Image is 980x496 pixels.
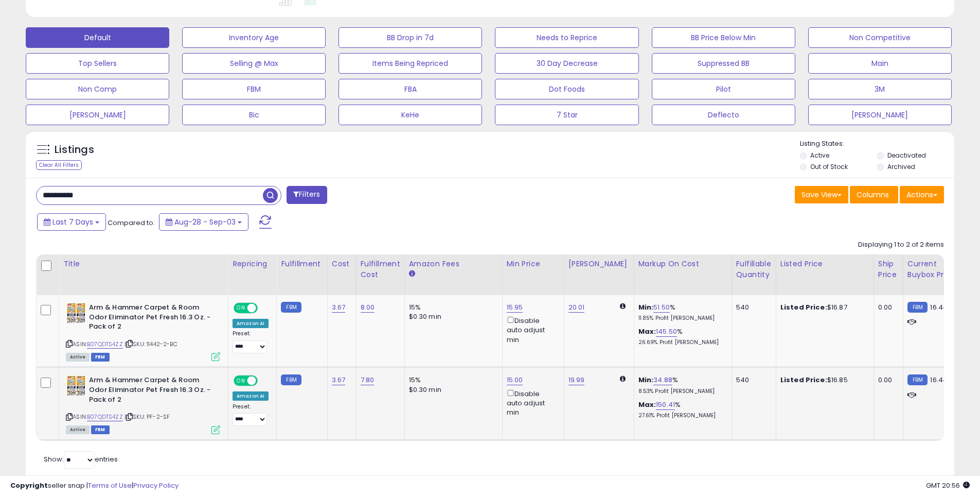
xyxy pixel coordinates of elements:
button: Aug-28 - Sep-03 [159,213,248,231]
div: $16.87 [780,303,866,312]
a: 20.01 [568,302,585,313]
div: Fulfillment Cost [361,259,400,280]
small: FBM [907,302,928,313]
button: BB Drop in 7d [338,27,482,48]
button: Deflecto [652,105,795,125]
b: Max: [638,327,656,336]
div: Title [63,259,224,269]
div: 15% [409,375,494,385]
b: Arm & Hammer Carpet & Room Odor Eliminator Pet Fresh 16.3 Oz. - Pack of 2 [89,303,214,334]
button: Items Being Repriced [338,53,482,74]
span: ON [235,377,247,385]
div: $0.30 min [409,385,494,395]
button: Dot Foods [495,79,638,99]
label: Out of Stock [810,162,848,171]
a: Terms of Use [88,481,132,490]
button: FBA [338,79,482,99]
button: [PERSON_NAME] [26,105,169,125]
span: 2025-09-11 20:56 GMT [926,481,970,490]
div: Min Price [507,259,560,269]
b: Listed Price: [780,375,827,385]
label: Deactivated [887,151,926,160]
a: 150.41 [656,400,675,410]
div: 540 [736,303,768,312]
small: FBM [281,374,301,385]
a: 15.95 [507,302,523,313]
p: 27.61% Profit [PERSON_NAME] [638,412,724,419]
p: 11.85% Profit [PERSON_NAME] [638,315,724,322]
div: ASIN: [66,375,220,433]
a: 51.50 [653,302,670,313]
div: Fulfillment [281,259,323,269]
button: Non Competitive [808,27,952,48]
div: Displaying 1 to 2 of 2 items [858,240,944,250]
label: Active [810,151,829,160]
span: Compared to: [108,218,155,228]
a: 15.00 [507,375,523,385]
div: Disable auto adjust min [507,315,556,345]
button: Top Sellers [26,53,169,74]
div: $0.30 min [409,312,494,321]
a: B07QDTS4ZZ [87,413,123,421]
small: FBM [281,302,301,313]
div: 0.00 [878,303,895,312]
button: [PERSON_NAME] [808,105,952,125]
button: Save View [795,186,848,203]
div: 15% [409,303,494,312]
button: Filters [287,186,327,204]
p: 8.53% Profit [PERSON_NAME] [638,388,724,395]
button: Pilot [652,79,795,99]
span: Aug-28 - Sep-03 [174,217,236,227]
small: FBM [907,374,928,385]
span: Last 7 Days [52,217,93,227]
div: 0.00 [878,375,895,385]
button: BB Price Below Min [652,27,795,48]
button: Non Comp [26,79,169,99]
p: 26.69% Profit [PERSON_NAME] [638,339,724,346]
label: Archived [887,162,915,171]
div: Preset: [233,330,269,353]
div: % [638,303,724,322]
button: KeHe [338,105,482,125]
div: % [638,375,724,395]
div: % [638,400,724,419]
div: Preset: [233,403,269,426]
div: Repricing [233,259,272,269]
div: Current Buybox Price [907,259,960,280]
strong: Copyright [10,481,48,490]
span: ON [235,304,247,313]
a: 3.67 [332,302,346,313]
a: 7.80 [361,375,375,385]
span: Columns [857,190,889,200]
a: 145.50 [656,327,677,337]
b: Min: [638,302,654,312]
span: | SKU: PF-2-SF [124,413,170,421]
a: 19.99 [568,375,585,385]
div: Amazon AI [233,391,269,401]
button: Actions [900,186,944,203]
div: % [638,327,724,346]
span: 16.44 [930,375,948,385]
small: Amazon Fees. [409,269,415,279]
div: $16.85 [780,375,866,385]
button: Suppressed BB [652,53,795,74]
button: FBM [182,79,326,99]
div: Amazon Fees [409,259,498,269]
span: FBM [91,353,110,362]
button: Inventory Age [182,27,326,48]
button: 7 Star [495,105,638,125]
button: Default [26,27,169,48]
div: Clear All Filters [36,160,82,170]
span: 16.44 [930,302,948,312]
div: Fulfillable Quantity [736,259,772,280]
a: 8.00 [361,302,375,313]
a: Privacy Policy [133,481,179,490]
button: Last 7 Days [37,213,106,231]
span: | SKU: 11442-2-BC [124,340,177,348]
span: FBM [91,425,110,434]
span: Show: entries [44,454,118,464]
button: Selling @ Max [182,53,326,74]
p: Listing States: [800,139,954,149]
div: Disable auto adjust min [507,388,556,418]
span: OFF [256,377,273,385]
